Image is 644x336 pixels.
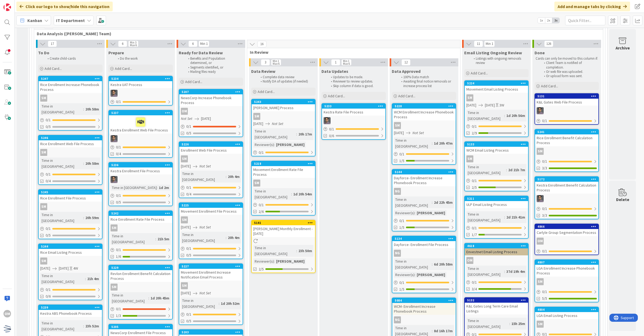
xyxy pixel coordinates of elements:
[535,148,598,155] div: SM
[542,165,547,171] span: 3/3
[199,164,211,169] i: Not Set
[109,144,172,151] div: 0/1
[39,95,102,102] div: SM
[200,42,208,45] div: Min 1
[16,2,113,11] div: Click our logo to show/hide this navigation
[46,117,51,123] span: 0 / 1
[253,121,263,127] span: [DATE]
[272,121,283,126] i: Not Set
[466,94,473,101] div: SM
[504,113,505,119] span: :
[329,133,334,139] span: 0/6
[259,150,264,155] span: 0 / 1
[109,110,172,115] div: 5237
[116,151,121,157] span: 0/4
[321,69,348,74] span: Data Updates
[109,224,172,231] div: SM
[432,140,433,146] span: :
[536,56,598,61] p: Cards can only be moved to this column if:
[535,182,598,194] div: Kestra Enrollment Benefit Calculation Process
[157,185,158,191] span: :
[398,79,455,88] li: Awaiting final notice removals or increase process list
[328,79,385,84] li: Reviewer to review updates.
[542,159,547,164] span: 0 / 1
[541,61,598,70] li: Client Team is notified of completion.
[465,142,528,147] div: 5133
[258,79,315,84] li: Notify DA of updates (if needed)
[252,149,315,156] div: 0/1
[258,89,275,94] span: Add Card...
[179,90,243,94] div: 5207
[392,170,456,186] div: 5144Dayforce- Enrollment Increase Phonebook Process
[116,99,121,105] span: 0 / 1
[39,171,102,178] div: 0/1
[130,41,136,44] div: Min 3
[252,202,315,208] div: 0/1
[179,155,243,162] div: SM
[254,100,315,104] div: 5243
[322,109,385,116] div: Kestra Rate File Process
[465,155,528,162] div: SM
[537,195,544,202] img: CS
[254,162,315,166] div: 5218
[471,71,488,76] span: Add Card...
[465,86,528,93] div: Movement Email Listing Process
[250,49,453,55] span: In Review
[39,76,102,93] div: 5247Rice Enrollment Increase Phonebook Process
[465,244,528,248] div: 4618
[465,225,528,231] div: 0/1
[465,177,528,184] div: 0/1
[535,177,598,194] div: 5172Kestra Enrollment Benefit Calculation Process
[466,110,504,121] div: Time in [GEOGRAPHIC_DATA]
[506,167,507,173] span: :
[544,41,553,47] span: 126
[109,246,172,253] div: 0/1
[535,94,598,106] div: 5131K&L Gates Web File Process
[39,286,102,293] div: 0/1
[179,142,243,154] div: 5226Enrollment Web File Process
[273,60,279,62] div: Min 1
[182,142,243,146] div: 5226
[275,142,306,148] div: [PERSON_NAME]
[186,130,191,136] span: 0/5
[537,148,544,155] div: SM
[40,158,83,169] div: Time in [GEOGRAPHIC_DATA]
[412,130,424,135] i: Not Set
[252,99,315,104] div: 5243
[471,56,528,65] li: Listings with ongoing removals review
[552,18,559,23] span: 3x
[398,75,455,79] li: 100% Data match
[274,142,275,148] span: :
[39,135,102,140] div: 5246
[392,170,456,174] div: 5144
[399,151,404,157] span: 0 / 1
[398,94,415,98] span: Add Card...
[179,123,243,130] div: 0/1
[392,279,456,286] div: 0/1
[83,106,84,112] span: :
[179,90,243,106] div: 5207NewsCorp Increase Phonebook Process
[39,258,102,264] div: SM
[27,17,42,24] span: Kanban
[56,18,85,23] b: IT Department
[542,118,547,124] span: 0 / 1
[181,155,188,162] div: SM
[535,130,598,134] div: 5241
[486,42,493,45] div: Min 1
[109,98,172,105] div: 0/1
[535,177,598,182] div: 5172
[535,130,598,146] div: 5241Rice Enrollment Benefit Calculation Process
[252,166,315,178] div: Movement Enrollment Rate File Process
[188,41,197,47] span: 6
[261,59,270,66] span: 3
[45,66,62,71] span: Add Card...
[392,174,456,186] div: Dayforce- Enrollment Increase Phonebook Process
[226,174,241,180] div: 20h 4m
[111,185,157,191] div: Time in [GEOGRAPHIC_DATA]
[537,177,598,181] div: 5172
[465,298,528,314] div: 5132K&L Gates Long Term Care Email Listings
[394,122,401,129] div: SM
[466,164,506,176] div: Time in [GEOGRAPHIC_DATA]
[322,104,385,109] div: 5233
[472,124,477,129] span: 0 / 1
